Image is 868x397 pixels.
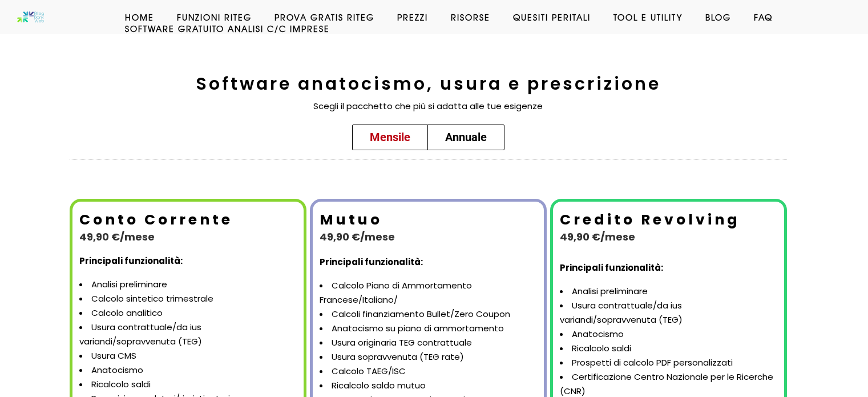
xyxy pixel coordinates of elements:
[320,364,537,379] li: Calcolo TAEG/ISC
[79,255,183,267] strong: Principali funzionalità:
[79,378,297,392] li: Ricalcolo saldi
[694,11,742,23] a: Blog
[320,210,382,230] b: Mutuo
[742,11,784,23] a: Faq
[560,284,777,299] li: Analisi preliminare
[190,99,667,114] p: Scegli il pacchetto che più si adatta alle tue esigenze
[79,230,155,244] b: 49,90 €/mese
[79,292,297,306] li: Calcolo sintetico trimestrale
[79,349,297,363] li: Usura CMS
[386,11,439,23] a: Prezzi
[79,363,297,378] li: Anatocismo
[560,210,740,230] b: Credito Revolving
[79,278,297,292] li: Analisi preliminare
[320,279,537,307] li: Calcolo Piano di Ammortamento Francese/Italiano/
[320,322,537,336] li: Anatocismo su piano di ammortamento
[263,11,386,23] a: Prova Gratis Riteg
[17,11,45,23] img: Software anatocismo e usura bancaria
[560,327,777,342] li: Anatocismo
[320,230,395,244] b: 49,90 €/mese
[320,350,537,364] li: Usura sopravvenuta (TEG rate)
[445,130,487,144] span: Annuale
[320,379,537,393] li: Ricalcolo saldo mutuo
[560,230,635,244] b: 49,90 €/mese
[165,11,263,23] a: Funzioni Riteg
[79,306,297,320] li: Calcolo analitico
[79,210,233,230] b: Conto Corrente
[114,11,165,23] a: Home
[560,342,777,356] li: Ricalcolo saldi
[560,262,663,274] strong: Principali funzionalità:
[602,11,694,23] a: Tool e Utility
[370,130,410,144] span: Mensile
[114,23,341,34] a: Software GRATUITO analisi c/c imprese
[502,11,602,23] a: Quesiti Peritali
[427,125,504,150] a: Annuale
[320,336,537,350] li: Usura originaria TEG contrattuale
[560,356,777,370] li: Prospetti di calcolo PDF personalizzati
[320,307,537,322] li: Calcoli finanziamento Bullet/Zero Coupon
[352,125,428,150] a: Mensile
[190,69,667,99] h2: Software anatocismo, usura e prescrizione
[560,299,777,327] li: Usura contrattuale/da ius variandi/sopravvenuta (TEG)
[320,256,423,268] strong: Principali funzionalità:
[439,11,502,23] a: Risorse
[79,320,297,349] li: Usura contrattuale/da ius variandi/sopravvenuta (TEG)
